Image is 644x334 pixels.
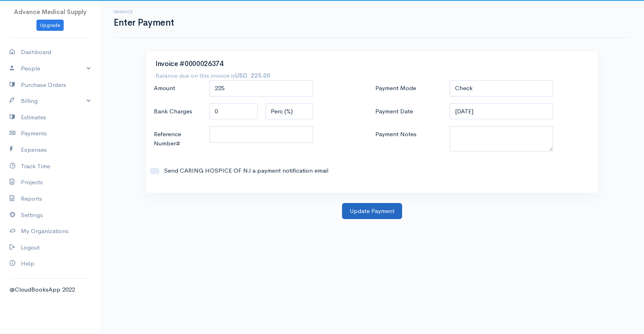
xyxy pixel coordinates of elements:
label: Payment Date [371,103,446,120]
h7: Balance due on this invoice is [155,72,270,79]
h3: Invoice #0000026374 [155,60,589,68]
button: Update Payment [342,203,402,219]
label: Bank Charges [150,103,205,120]
label: Reference Number# [150,126,205,151]
label: Send CARING HOSPICE OF NJ a payment notification email [159,166,365,175]
a: Upgrade [36,20,64,31]
label: Payment Mode [371,80,446,97]
label: Amount [150,80,205,97]
strong: USD 225.00 [235,72,270,79]
span: Advance Medical Supply [14,8,87,16]
h1: Enter Payment [114,18,174,28]
div: @CloudBooksApp 2022 [10,285,91,294]
label: Payment Notes [371,126,446,151]
h6: Invoice [114,10,174,14]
